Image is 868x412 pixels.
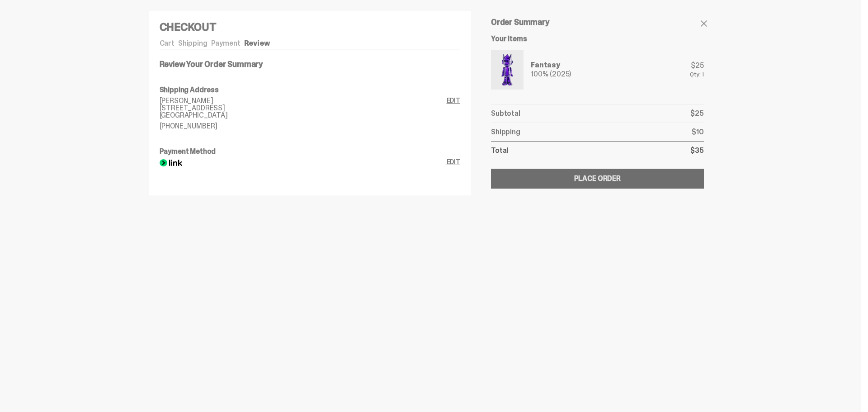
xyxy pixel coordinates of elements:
[491,147,508,154] p: Total
[447,97,460,130] a: Edit
[160,22,461,33] h4: Checkout
[574,175,621,182] div: Place Order
[160,104,447,112] p: [STREET_ADDRESS]
[491,110,520,117] p: Subtotal
[491,18,703,26] h5: Order Summary
[690,71,703,77] div: Qty: 1
[531,62,571,69] div: Fantasy
[160,148,461,155] h6: Payment Method
[211,38,241,48] a: Payment
[244,38,270,48] a: Review
[160,60,461,68] h5: Review Your Order Summary
[160,112,447,119] p: [GEOGRAPHIC_DATA]
[491,35,703,43] h6: Your Items
[690,62,703,69] div: $25
[160,86,461,94] h6: Shipping Address
[178,38,208,48] a: Shipping
[160,159,182,167] img: Stripe Link
[690,110,704,117] p: $25
[491,169,703,189] button: Place Order
[491,128,520,136] p: Shipping
[531,71,571,78] div: 100% (2025)
[692,128,704,136] p: $10
[493,52,522,88] img: Yahoo-HG---1.png
[447,159,460,166] a: Edit
[160,97,447,104] p: [PERSON_NAME]
[160,123,447,130] p: [PHONE_NUMBER]
[690,147,704,154] p: $35
[160,38,175,48] a: Cart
